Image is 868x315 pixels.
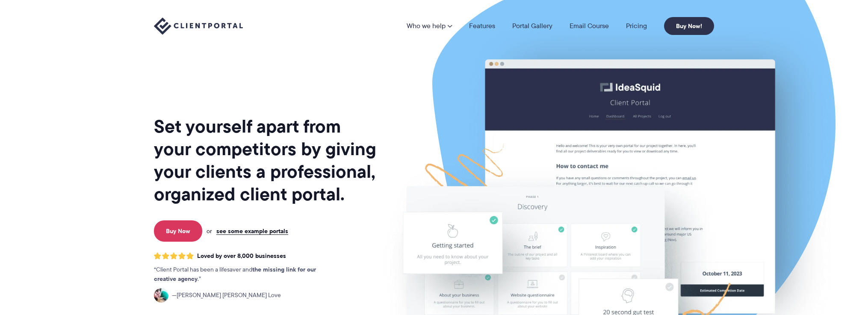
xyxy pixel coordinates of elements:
span: or [207,227,212,235]
a: Email Course [570,23,609,29]
a: Who we help [407,23,452,29]
p: Client Portal has been a lifesaver and . [154,265,334,284]
a: Buy Now [154,220,202,242]
span: [PERSON_NAME] [PERSON_NAME] Love [172,291,281,300]
a: Portal Gallery [512,23,552,29]
strong: the missing link for our creative agency [154,265,316,283]
a: Pricing [626,23,647,29]
a: Buy Now! [664,17,714,35]
a: see some example portals [216,227,288,235]
h1: Set yourself apart from your competitors by giving your clients a professional, organized client ... [154,115,378,205]
span: Loved by over 8,000 businesses [197,252,286,260]
a: Features [469,23,495,29]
